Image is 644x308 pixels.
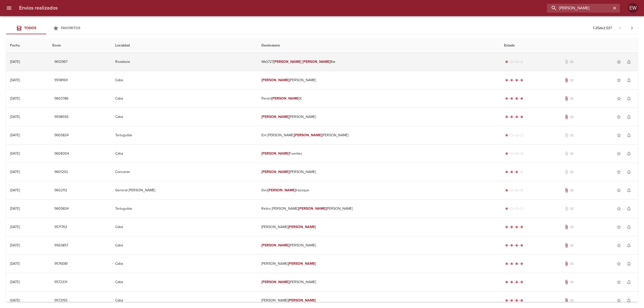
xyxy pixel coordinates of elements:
[111,273,257,291] td: Caba
[569,280,574,285] span: No tiene pedido asociado
[54,242,68,249] span: 9563857
[520,97,523,100] span: radio_button_checked
[505,152,508,155] span: radio_button_checked
[564,225,569,230] span: Tiene documentos adjuntos
[515,226,518,229] span: radio_button_checked
[569,133,574,138] span: No tiene pedido asociado
[515,262,518,265] span: radio_button_checked
[564,96,569,101] span: Tiene documentos adjuntos
[624,277,634,287] button: Activar notificaciones
[564,243,569,248] span: Tiene documentos adjuntos
[510,115,513,118] span: radio_button_checked
[515,281,518,284] span: radio_button_checked
[614,25,626,30] span: Pagina anterior
[294,133,322,137] em: [PERSON_NAME]
[616,133,621,138] span: star_border
[564,188,569,193] span: Tiene documentos adjuntos
[261,78,289,82] em: [PERSON_NAME]
[510,189,513,192] span: radio_button_unchecked
[520,244,523,247] span: radio_button_checked
[614,112,624,122] button: Agregar a favoritos
[614,204,624,214] button: Agregar a favoritos
[52,278,69,287] button: 9572331
[10,280,20,284] div: [DATE]
[616,243,621,248] span: star_border
[10,261,20,266] div: [DATE]
[505,299,508,302] span: radio_button_checked
[288,225,316,229] em: [PERSON_NAME]
[569,225,574,230] span: No tiene pedido asociado
[614,222,624,232] button: Agregar a favoritos
[288,298,316,302] em: [PERSON_NAME]
[510,152,513,155] span: radio_button_unchecked
[624,94,634,104] button: Activar notificaciones
[504,133,524,138] div: Generado
[10,188,20,192] div: [DATE]
[261,115,289,119] em: [PERSON_NAME]
[54,59,67,65] span: 9612967
[624,112,634,122] button: Activar notificaciones
[257,200,500,218] td: Retiro [PERSON_NAME] [PERSON_NAME]
[111,71,257,89] td: Caba
[626,169,631,174] span: notifications_none
[614,240,624,250] button: Agregar a favoritos
[10,78,20,82] div: [DATE]
[569,78,574,83] span: No tiene pedido asociado
[614,94,624,104] button: Agregar a favoritos
[504,59,524,64] div: Generado
[515,189,518,192] span: radio_button_unchecked
[520,79,523,82] span: radio_button_checked
[257,71,500,89] td: [PERSON_NAME]
[510,207,513,210] span: radio_button_unchecked
[624,57,634,67] button: Activar notificaciones
[616,78,621,83] span: star_border
[520,152,523,155] span: radio_button_unchecked
[626,133,631,138] span: notifications_none
[614,277,624,287] button: Agregar a favoritos
[614,75,624,85] button: Agregar a favoritos
[54,114,68,120] span: 9598936
[626,188,631,193] span: notifications_none
[257,126,500,144] td: Ent [PERSON_NAME] [PERSON_NAME]
[616,261,621,266] span: star_border
[564,59,569,64] span: No tiene documentos adjuntos
[616,151,621,156] span: star_border
[52,259,70,269] button: 9576081
[520,226,523,229] span: radio_button_checked
[54,261,68,267] span: 9576081
[52,131,71,140] button: 9605824
[624,204,634,214] button: Activar notificaciones
[54,169,68,175] span: 9601292
[569,114,574,119] span: No tiene pedido asociado
[624,167,634,177] button: Activar notificaciones
[510,79,513,82] span: radio_button_checked
[624,240,634,250] button: Activar notificaciones
[616,280,621,285] span: star_border
[52,94,70,103] button: 9603786
[593,26,612,31] p: 1 - 25 de 2.537
[10,170,20,174] div: [DATE]
[626,114,631,119] span: notifications_none
[261,151,289,156] em: [PERSON_NAME]
[520,60,523,63] span: radio_button_unchecked
[515,207,518,210] span: radio_button_unchecked
[510,262,513,265] span: radio_button_checked
[111,53,257,71] td: Rivadavia
[298,206,326,211] em: [PERSON_NAME]
[111,38,257,53] th: Localidad
[626,78,631,83] span: notifications_none
[624,75,634,85] button: Activar notificaciones
[504,243,524,248] div: Entregado
[504,225,524,230] div: Entregado
[510,244,513,247] span: radio_button_checked
[52,241,70,250] button: 9563857
[54,96,68,102] span: 9603786
[614,57,624,67] button: Agregar a favoritos
[614,259,624,269] button: Agregar a favoritos
[505,189,508,192] span: radio_button_checked
[564,78,569,83] span: Tiene documentos adjuntos
[624,130,634,140] button: Activar notificaciones
[48,38,111,53] th: Envio
[52,57,69,67] button: 9612967
[569,243,574,248] span: No tiene pedido asociado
